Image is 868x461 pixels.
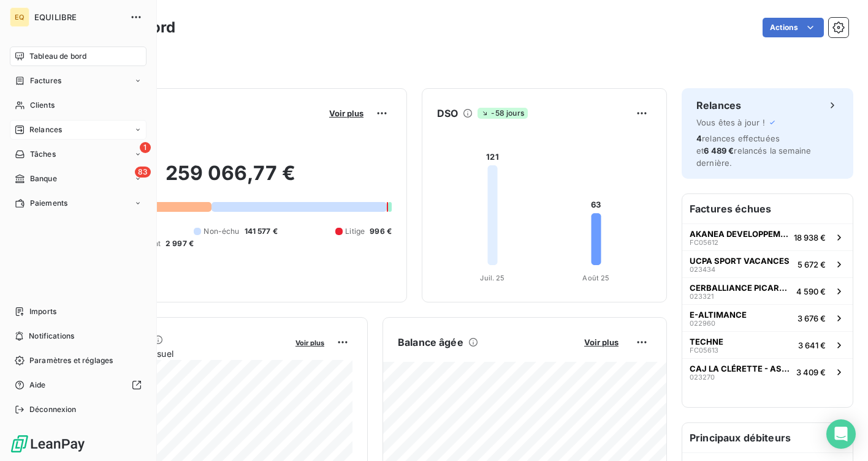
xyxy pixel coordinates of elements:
[682,223,853,250] button: AKANEA DEVELOPPEMENTFC0561218 938 €
[696,133,811,168] span: relances effectuées et relancés la semaine dernière.
[69,347,287,360] span: Chiffre d'affaires mensuel
[704,146,734,156] span: 6 489 €
[798,340,826,350] span: 3 641 €
[796,367,826,377] span: 3 409 €
[682,277,853,304] button: CERBALLIANCE PICARDIE0233214 590 €
[166,238,194,249] span: 2 997 €
[10,302,147,321] a: Imports
[682,358,853,385] button: CAJ LA CLÉRETTE - ASSOCIATION PAPILLONS0232703 409 €
[345,226,365,237] span: Litige
[292,337,328,348] button: Voir plus
[682,423,853,452] h6: Principaux débiteurs
[696,133,702,143] span: 4
[29,306,56,317] span: Imports
[682,304,853,331] button: E-ALTIMANCE0229603 676 €
[29,331,74,342] span: Notifications
[30,173,57,184] span: Banque
[690,283,791,293] span: CERBALLIANCE PICARDIE
[30,149,56,160] span: Tâches
[690,373,715,381] span: 023270
[10,434,86,454] img: Logo LeanPay
[398,335,463,350] h6: Balance âgée
[10,193,147,213] a: Paiements
[690,256,790,266] span: UCPA SPORT VACANCES
[480,274,504,282] tspan: Juil. 25
[325,108,367,119] button: Voir plus
[29,404,77,415] span: Déconnexion
[295,339,324,347] span: Voir plus
[10,120,147,140] a: Relances
[794,233,826,242] span: 18 938 €
[690,310,747,320] span: E-ALTIMANCE
[135,167,151,178] span: 83
[30,198,67,209] span: Paiements
[582,274,609,282] tspan: Août 25
[329,108,364,118] span: Voir plus
[29,124,62,135] span: Relances
[29,380,46,391] span: Aide
[370,226,392,237] span: 996 €
[29,355,113,366] span: Paramètres et réglages
[10,96,147,115] a: Clients
[682,331,853,358] button: TECHNEFC056133 641 €
[798,260,826,269] span: 5 672 €
[10,7,29,27] div: EQ
[140,142,151,153] span: 1
[30,75,61,86] span: Factures
[798,313,826,323] span: 3 676 €
[10,375,147,395] a: Aide
[478,108,527,119] span: -58 jours
[690,229,789,239] span: AKANEA DEVELOPPEMENT
[682,250,853,277] button: UCPA SPORT VACANCES0234345 672 €
[581,337,622,348] button: Voir plus
[690,293,714,300] span: 023321
[696,118,765,127] span: Vous êtes à jour !
[690,364,791,373] span: CAJ LA CLÉRETTE - ASSOCIATION PAPILLONS
[10,351,147,370] a: Paramètres et réglages
[29,51,86,62] span: Tableau de bord
[690,320,715,327] span: 022960
[690,347,718,354] span: FC05613
[682,194,853,223] h6: Factures échues
[796,287,826,296] span: 4 590 €
[690,337,723,347] span: TECHNE
[69,161,392,198] h2: 259 066,77 €
[696,98,741,113] h6: Relances
[10,169,147,189] a: 83Banque
[10,47,147,66] a: Tableau de bord
[826,419,856,449] div: Open Intercom Messenger
[30,100,55,111] span: Clients
[245,226,278,237] span: 141 577 €
[584,337,619,347] span: Voir plus
[34,12,123,22] span: EQUILIBRE
[763,18,824,37] button: Actions
[10,71,147,91] a: Factures
[690,239,718,246] span: FC05612
[204,226,239,237] span: Non-échu
[437,106,458,121] h6: DSO
[690,266,715,273] span: 023434
[10,144,147,164] a: 1Tâches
